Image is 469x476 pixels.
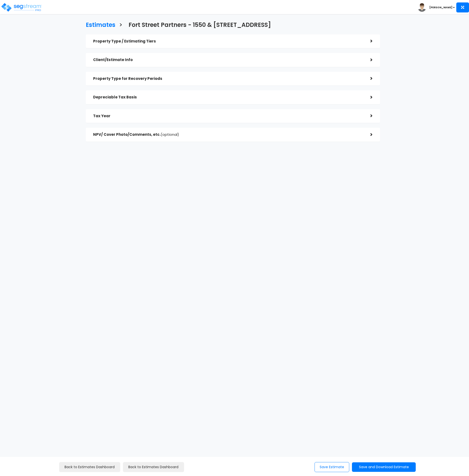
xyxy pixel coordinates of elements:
[129,22,271,29] h3: Fort Street Partners - 1550 & [STREET_ADDRESS]
[161,132,179,137] span: (optional)
[93,114,363,118] h5: Tax Year
[315,462,349,472] button: Save Estimate
[429,6,452,9] b: [PERSON_NAME]
[93,77,363,81] h5: Property Type for Recovery Periods
[93,133,363,137] h5: NPV/ Cover Photo/Comments, etc.
[59,462,120,472] a: Back to Estimates Dashboard
[86,22,115,29] h3: Estimates
[363,112,373,120] div: >
[125,17,271,32] a: Fort Street Partners - 1550 & [STREET_ADDRESS]
[418,3,426,12] img: avatar.png
[363,131,373,138] div: >
[363,56,373,64] div: >
[82,17,115,32] a: Estimates
[119,22,122,29] h3: >
[93,39,363,43] h5: Property Type / Estimating Tiers
[363,94,373,101] div: >
[363,37,373,45] div: >
[363,75,373,82] div: >
[123,462,184,472] a: Back to Estimates Dashboard
[352,462,416,472] button: Save and Download Estimate
[1,2,42,12] img: logo_pro_r.png
[93,95,363,99] h5: Depreciable Tax Basis
[93,58,363,62] h5: Client/Estimate Info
